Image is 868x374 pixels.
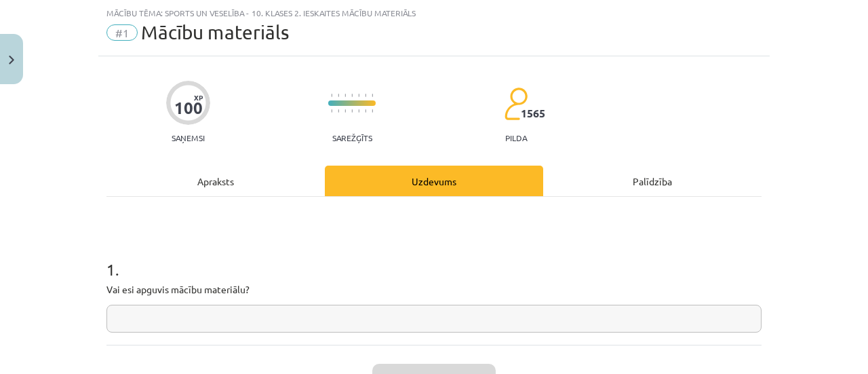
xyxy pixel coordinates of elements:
p: Sarežģīts [332,133,372,143]
img: icon-short-line-57e1e144782c952c97e751825c79c345078a6d821885a25fce030b3d8c18986b.svg [331,94,332,97]
img: icon-close-lesson-0947bae3869378f0d4975bcd49f059093ad1ed9edebbc8119c70593378902aed.svg [9,56,14,64]
span: Mācību materiāls [141,21,289,43]
img: icon-short-line-57e1e144782c952c97e751825c79c345078a6d821885a25fce030b3d8c18986b.svg [372,94,373,97]
p: Vai esi apguvis mācību materiālu? [106,282,762,297]
div: Palīdzība [543,166,762,196]
img: icon-short-line-57e1e144782c952c97e751825c79c345078a6d821885a25fce030b3d8c18986b.svg [365,109,366,113]
img: icon-short-line-57e1e144782c952c97e751825c79c345078a6d821885a25fce030b3d8c18986b.svg [338,94,339,97]
h1: 1 . [106,236,762,278]
img: icon-short-line-57e1e144782c952c97e751825c79c345078a6d821885a25fce030b3d8c18986b.svg [365,94,366,97]
img: icon-short-line-57e1e144782c952c97e751825c79c345078a6d821885a25fce030b3d8c18986b.svg [358,109,359,113]
div: Apraksts [106,166,325,196]
div: 100 [174,98,203,117]
img: icon-short-line-57e1e144782c952c97e751825c79c345078a6d821885a25fce030b3d8c18986b.svg [351,109,353,113]
img: students-c634bb4e5e11cddfef0936a35e636f08e4e9abd3cc4e673bd6f9a4125e45ecb1.svg [504,87,528,121]
span: #1 [106,24,138,41]
img: icon-short-line-57e1e144782c952c97e751825c79c345078a6d821885a25fce030b3d8c18986b.svg [331,109,332,113]
img: icon-short-line-57e1e144782c952c97e751825c79c345078a6d821885a25fce030b3d8c18986b.svg [358,94,359,97]
span: 1565 [521,107,545,119]
img: icon-short-line-57e1e144782c952c97e751825c79c345078a6d821885a25fce030b3d8c18986b.svg [344,94,346,97]
span: XP [194,94,203,101]
img: icon-short-line-57e1e144782c952c97e751825c79c345078a6d821885a25fce030b3d8c18986b.svg [338,109,339,113]
img: icon-short-line-57e1e144782c952c97e751825c79c345078a6d821885a25fce030b3d8c18986b.svg [372,109,373,113]
p: pilda [505,133,527,143]
p: Saņemsi [166,133,210,143]
img: icon-short-line-57e1e144782c952c97e751825c79c345078a6d821885a25fce030b3d8c18986b.svg [344,109,346,113]
div: Uzdevums [325,166,543,196]
div: Mācību tēma: Sports un veselība - 10. klases 2. ieskaites mācību materiāls [106,8,762,18]
img: icon-short-line-57e1e144782c952c97e751825c79c345078a6d821885a25fce030b3d8c18986b.svg [351,94,353,97]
